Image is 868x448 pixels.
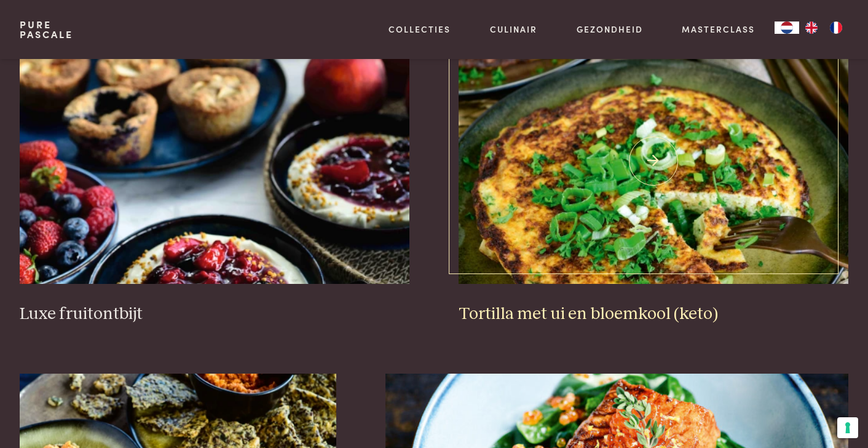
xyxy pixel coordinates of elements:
a: Luxe fruitontbijt Luxe fruitontbijt [20,38,409,324]
img: Tortilla met ui en bloemkool (keto) [459,38,848,284]
a: EN [799,22,824,34]
a: Masterclass [682,23,755,36]
a: PurePascale [20,20,73,39]
a: Collecties [389,23,451,36]
div: Language [775,22,799,34]
a: FR [824,22,848,34]
ul: Language list [799,22,848,34]
a: Tortilla met ui en bloemkool (keto) Tortilla met ui en bloemkool (keto) [459,38,848,324]
a: NL [775,22,799,34]
h3: Tortilla met ui en bloemkool (keto) [459,304,848,325]
aside: Language selected: Nederlands [775,22,848,34]
img: Luxe fruitontbijt [20,38,409,284]
a: Gezondheid [577,23,643,36]
h3: Luxe fruitontbijt [20,304,409,325]
a: Culinair [490,23,537,36]
button: Uw voorkeuren voor toestemming voor trackingtechnologieën [837,417,858,438]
